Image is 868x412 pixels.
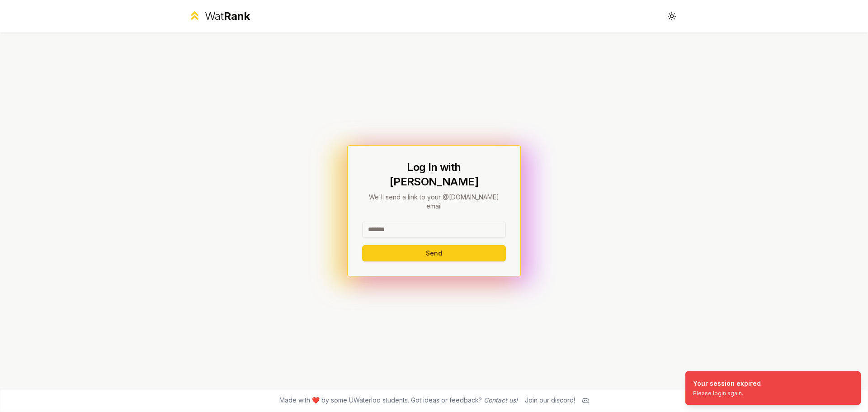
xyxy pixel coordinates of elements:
p: We'll send a link to your @[DOMAIN_NAME] email [362,193,506,211]
div: Your session expired [693,379,761,388]
div: Please login again. [693,390,761,397]
button: Send [362,245,506,261]
a: Contact us! [484,396,518,404]
div: Join our discord! [525,396,575,405]
span: Made with ❤️ by some UWaterloo students. Got ideas or feedback? [279,396,518,405]
div: Wat [205,9,250,24]
h1: Log In with [PERSON_NAME] [362,160,506,189]
span: Rank [224,9,250,23]
a: WatRank [188,9,250,24]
